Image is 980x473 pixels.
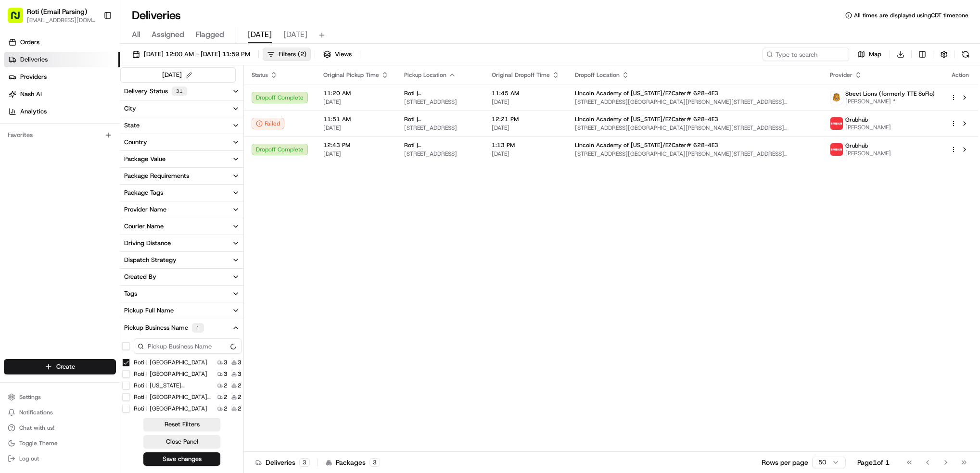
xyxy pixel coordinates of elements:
span: [PERSON_NAME] [845,124,891,131]
span: 3 [238,370,242,378]
span: [STREET_ADDRESS] [404,98,476,106]
label: Roti | [GEOGRAPHIC_DATA] [134,405,207,412]
div: Created By [124,273,156,281]
button: Settings [4,390,116,404]
span: [STREET_ADDRESS] [404,150,476,158]
span: Roti (Email Parsing) [27,7,87,16]
img: 5e692f75ce7d37001a5d71f1 [830,117,843,130]
span: Toggle Theme [19,439,58,447]
span: [DATE] [492,124,560,132]
span: Status [252,71,268,79]
div: Package Value [124,155,165,163]
span: Pickup Location [404,71,446,79]
span: Grubhub [845,116,868,124]
div: 31 [172,87,187,96]
span: [DATE] [248,29,272,40]
div: Pickup Full Name [124,306,174,315]
span: Map [869,50,881,59]
button: Tags [120,286,243,302]
button: Chat with us! [4,421,116,435]
button: Package Requirements [120,168,243,184]
div: Courier Name [124,222,164,231]
input: Type to search [763,48,849,61]
span: 11:20 AM [323,89,389,97]
button: Map [853,48,886,61]
span: 1:13 PM [492,141,560,149]
span: Original Pickup Time [323,71,379,79]
button: [EMAIL_ADDRESS][DOMAIN_NAME] [27,16,96,24]
div: Page 1 of 1 [857,458,890,467]
span: 11:51 AM [323,115,389,123]
label: Roti | [GEOGRAPHIC_DATA] [134,359,207,366]
button: Views [319,48,356,61]
span: [PERSON_NAME] [845,149,891,157]
div: Delivery Status [124,87,187,96]
div: Action [950,71,970,79]
button: Log out [4,452,116,465]
span: [DATE] [323,124,389,132]
span: Roti | [GEOGRAPHIC_DATA] [404,115,476,123]
span: Lincoln Academy of [US_STATE]/EZCater# 628-4E3 [575,141,718,149]
span: 2 [224,405,228,412]
button: Package Tags [120,185,243,201]
button: Filters(2) [263,48,311,61]
span: [STREET_ADDRESS][GEOGRAPHIC_DATA][PERSON_NAME][STREET_ADDRESS][PERSON_NAME] [575,150,815,158]
span: ( 2 ) [298,50,306,59]
span: Orders [20,38,39,47]
button: Create [4,359,116,374]
button: Reset Filters [143,418,220,431]
img: 5e692f75ce7d37001a5d71f1 [830,143,843,156]
span: [DATE] [492,98,560,106]
span: Street Lions (formerly TTE SoFlo) [845,90,935,98]
div: 3 [299,458,310,467]
a: Analytics [4,104,120,119]
span: All times are displayed using CDT timezone [854,12,968,19]
span: Roti | [GEOGRAPHIC_DATA] [404,89,476,97]
label: Roti | [GEOGRAPHIC_DATA] [134,370,207,378]
div: Package Requirements [124,172,189,180]
div: 1 [192,323,204,333]
button: Package Value [120,151,243,167]
div: State [124,121,140,130]
img: street_lions.png [830,91,843,104]
span: [DATE] [492,150,560,158]
span: 12:43 PM [323,141,389,149]
div: Package Tags [124,188,163,197]
span: Flagged [196,29,224,40]
div: Favorites [4,127,116,143]
div: City [124,104,136,113]
span: Create [56,362,75,371]
span: Views [335,50,352,59]
div: 3 [369,458,380,467]
span: Providers [20,73,47,81]
button: Driving Distance [120,235,243,251]
div: Driving Distance [124,239,171,248]
span: [DATE] [323,98,389,106]
div: Pickup Business Name [124,323,204,333]
a: Providers [4,69,120,85]
button: State [120,117,243,134]
span: 2 [224,382,228,389]
button: Country [120,134,243,150]
label: Roti | [US_STATE][GEOGRAPHIC_DATA] [134,382,211,389]
button: City [120,100,243,117]
span: [DATE] 12:00 AM - [DATE] 11:59 PM [144,50,250,59]
button: Created By [120,269,243,285]
button: Close Panel [143,435,220,448]
span: [STREET_ADDRESS][GEOGRAPHIC_DATA][PERSON_NAME][STREET_ADDRESS][PERSON_NAME] [575,98,815,106]
button: Refresh [959,48,972,61]
span: Log out [19,455,39,462]
a: Deliveries [4,52,120,67]
span: Settings [19,393,41,401]
div: Deliveries [255,458,310,467]
a: Orders [4,35,120,50]
span: [DATE] [283,29,307,40]
button: Save changes [143,452,220,466]
h1: Deliveries [132,8,181,23]
span: Lincoln Academy of [US_STATE]/EZCater# 628-4E3 [575,89,718,97]
span: Provider [830,71,853,79]
span: 2 [238,405,242,412]
span: [PERSON_NAME] * [845,98,935,105]
button: Pickup Business Name1 [120,319,243,336]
